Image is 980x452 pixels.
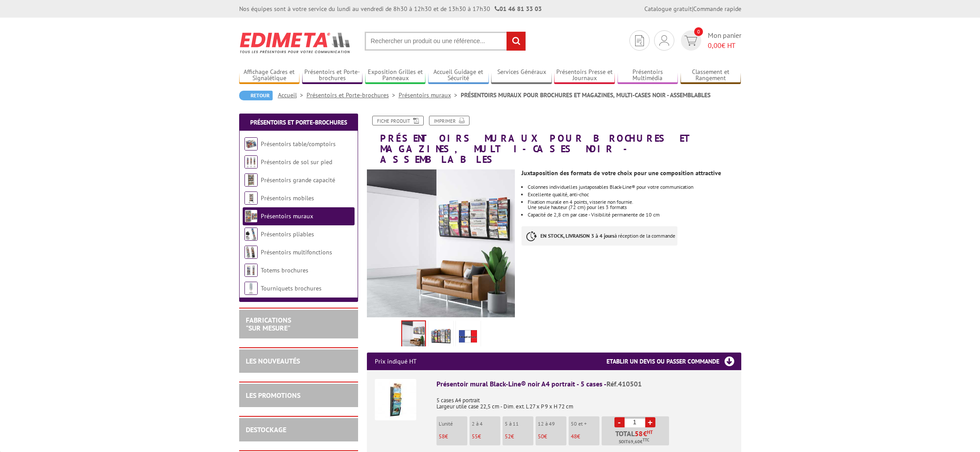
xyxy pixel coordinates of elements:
a: Commande rapide [693,5,741,13]
a: devis rapide 0 Mon panier 0,00€ HT [679,30,741,51]
img: Présentoirs mobiles [244,191,258,205]
img: presentoir_mural_blacl_line_noir_410501_410601_411001_420601_421201.jpg [402,321,425,349]
a: Affichage Cadres et Signalétique [239,68,300,83]
img: devis rapide [659,35,669,46]
img: Présentoirs table/comptoirs [244,137,258,151]
li: PRÉSENTOIRS MURAUX POUR BROCHURES ET MAGAZINES, MULTI-CASES NOIR - ASSEMBLABLES [461,91,710,99]
p: Total [604,430,669,445]
p: 12 à 49 [538,421,566,427]
a: DESTOCKAGE [246,425,286,434]
span: 0 [694,27,703,36]
img: Edimeta [239,26,351,59]
a: + [645,417,655,427]
a: Services Généraux [491,68,552,83]
a: Accueil [278,91,307,99]
a: Présentoirs pliables [261,230,314,238]
a: Présentoirs de sol sur pied [261,158,332,166]
a: LES PROMOTIONS [246,391,300,400]
span: € [643,430,647,437]
a: Présentoirs mobiles [261,194,314,202]
img: presentoirs_muraux_410501_1.jpg [430,322,451,349]
a: Retour [239,91,273,100]
a: Présentoirs et Porte-brochures [250,118,347,126]
a: Accueil Guidage et Sécurité [428,68,489,83]
p: € [538,434,566,440]
p: 5 cases A4 portrait Largeur utile case 22,5 cm - Dim. ext. L 27 x P 9 x H 72 cm [436,391,733,410]
sup: TTC [643,437,649,442]
a: Présentoirs Multimédia [618,68,678,83]
a: - [614,417,625,427]
img: devis rapide [635,35,644,46]
h3: Etablir un devis ou passer commande [606,353,741,370]
input: rechercher [507,32,525,51]
a: Présentoirs muraux [261,212,313,220]
input: Rechercher un produit ou une référence... [365,32,526,51]
p: à réception de la commande [521,226,677,246]
li: Colonnes individuelles juxtaposables Black-Line® pour votre communication [528,184,741,190]
span: Mon panier [708,30,741,51]
a: Imprimer [429,116,470,125]
a: Présentoirs et Porte-brochures [302,68,363,83]
img: edimeta_produit_fabrique_en_france.jpg [458,322,479,349]
img: Présentoirs muraux [244,209,258,223]
li: Fixation murale en 4 points, visserie non fournie. Une seule hauteur (72 cm) pour les 3 formats [528,199,741,210]
a: Présentoirs table/comptoirs [261,140,336,148]
li: Capacité de 2,8 cm par case - Visibilité permanente de 10 cm [528,212,741,217]
p: 2 à 4 [472,421,500,427]
span: 69,60 [628,438,640,445]
a: Exposition Grilles et Panneaux [365,68,426,83]
p: Prix indiqué HT [375,353,417,370]
img: Présentoirs pliables [244,228,258,241]
h1: PRÉSENTOIRS MURAUX POUR BROCHURES ET MAGAZINES, MULTI-CASES NOIR - ASSEMBLABLES [360,116,748,165]
p: € [439,434,467,440]
img: Totems brochures [244,264,258,277]
span: 58 [635,430,643,437]
a: Présentoirs muraux [399,91,461,99]
span: 0,00 [708,41,721,50]
div: Nos équipes sont à votre service du lundi au vendredi de 8h30 à 12h30 et de 13h30 à 17h30 [239,4,542,13]
span: 50 [538,433,544,440]
p: 50 et + [571,421,599,427]
a: FABRICATIONS"Sur Mesure" [246,316,291,332]
a: Présentoirs Presse et Journaux [554,68,615,83]
a: Catalogue gratuit [644,5,692,13]
sup: HT [647,429,653,435]
span: Soit € [619,438,649,445]
a: Tourniquets brochures [261,284,322,292]
img: Présentoirs grande capacité [244,173,258,187]
a: LES NOUVEAUTÉS [246,356,300,365]
strong: 01 46 81 33 03 [495,5,542,13]
a: Présentoirs et Porte-brochures [307,91,399,99]
strong: EN STOCK, LIVRAISON 3 à 4 jours [540,232,614,239]
a: Classement et Rangement [680,68,741,83]
a: Totems brochures [261,266,308,274]
img: Présentoirs multifonctions [244,246,258,259]
p: € [571,434,599,440]
span: 58 [439,433,445,440]
span: 48 [571,433,577,440]
p: € [505,434,533,440]
a: Présentoirs grande capacité [261,176,335,184]
li: Excellente qualité, anti-choc [528,192,741,197]
span: € HT [708,40,741,51]
span: 55 [472,433,478,440]
img: Présentoir mural Black-Line® noir A4 portrait - 5 cases [375,379,416,420]
strong: Juxtaposition des formats de votre choix pour une composition attractive [521,169,721,177]
img: Tourniquets brochures [244,282,258,295]
p: 5 à 11 [505,421,533,427]
img: presentoir_mural_blacl_line_noir_410501_410601_411001_420601_421201.jpg [367,169,515,318]
div: | [644,4,741,13]
span: Réf.410501 [606,379,642,388]
p: € [472,434,500,440]
img: Présentoirs de sol sur pied [244,155,258,169]
a: Présentoirs multifonctions [261,248,332,256]
a: Fiche produit [372,116,424,125]
span: 52 [505,433,511,440]
p: L'unité [439,421,467,427]
div: Présentoir mural Black-Line® noir A4 portrait - 5 cases - [436,379,733,389]
img: devis rapide [684,36,697,46]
